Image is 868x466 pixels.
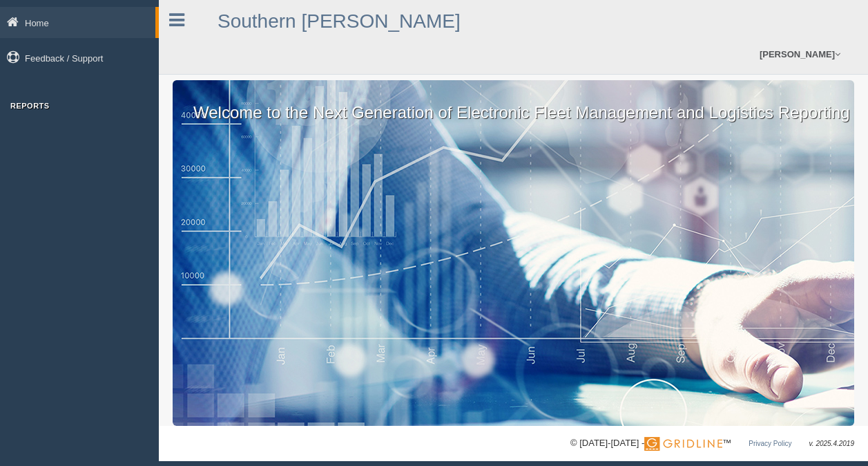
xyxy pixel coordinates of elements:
[173,80,854,124] p: Welcome to the Next Generation of Electronic Fleet Management and Logistics Reporting
[749,440,791,447] a: Privacy Policy
[644,437,722,451] img: Gridline
[218,10,461,32] a: Southern [PERSON_NAME]
[570,436,854,451] div: © [DATE]-[DATE] - ™
[809,440,854,447] span: v. 2025.4.2019
[753,35,847,74] a: [PERSON_NAME]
